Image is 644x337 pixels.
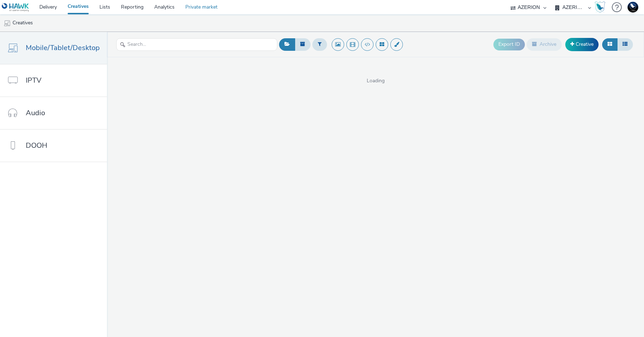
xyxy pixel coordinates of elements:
button: Table [617,38,633,50]
a: Creative [565,38,599,51]
img: Support Hawk [628,2,638,13]
span: Loading [107,77,644,84]
span: Audio [26,108,45,118]
span: Mobile/Tablet/Desktop [26,43,100,53]
img: undefined Logo [2,3,29,12]
span: IPTV [26,75,42,86]
a: Hawk Academy [595,1,608,13]
img: mobile [4,20,11,27]
button: Archive [527,38,562,50]
img: Hawk Academy [595,1,605,13]
button: Grid [602,38,618,50]
button: Export ID [493,39,525,50]
span: DOOH [26,140,47,151]
input: Search... [116,38,277,51]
